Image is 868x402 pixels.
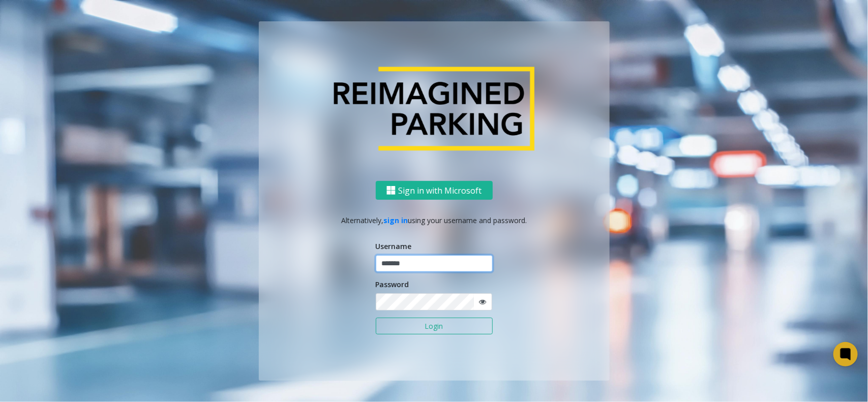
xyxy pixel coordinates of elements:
[376,181,493,200] button: Sign in with Microsoft
[376,241,412,252] label: Username
[269,215,600,226] p: Alternatively, using your username and password.
[376,318,493,335] button: Login
[376,279,409,290] label: Password
[383,215,408,225] a: sign in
